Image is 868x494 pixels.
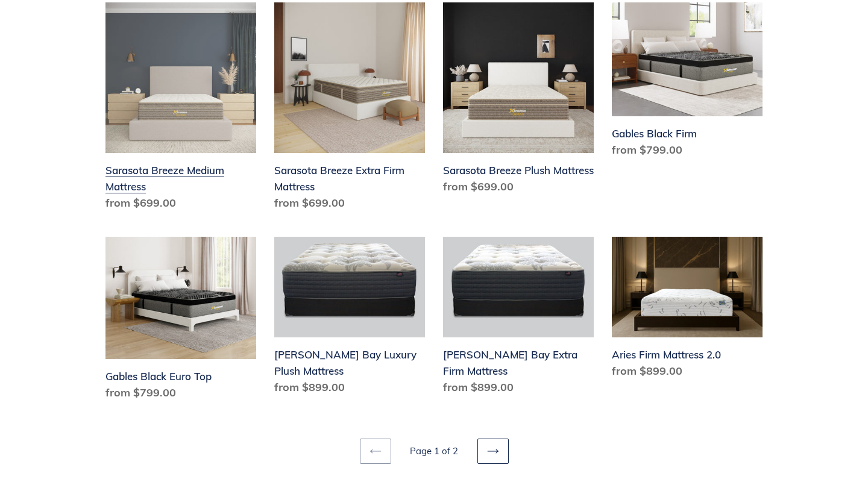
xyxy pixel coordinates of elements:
[443,2,594,199] a: Sarasota Breeze Plush Mattress
[105,2,256,216] a: Sarasota Breeze Medium Mattress
[612,2,763,163] a: Gables Black Firm
[612,237,763,384] a: Aries Firm Mattress 2.0
[274,237,425,400] a: Chadwick Bay Luxury Plush Mattress
[443,237,594,400] a: Chadwick Bay Extra Firm Mattress
[274,2,425,216] a: Sarasota Breeze Extra Firm Mattress
[105,237,256,405] a: Gables Black Euro Top
[394,445,475,458] li: Page 1 of 2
